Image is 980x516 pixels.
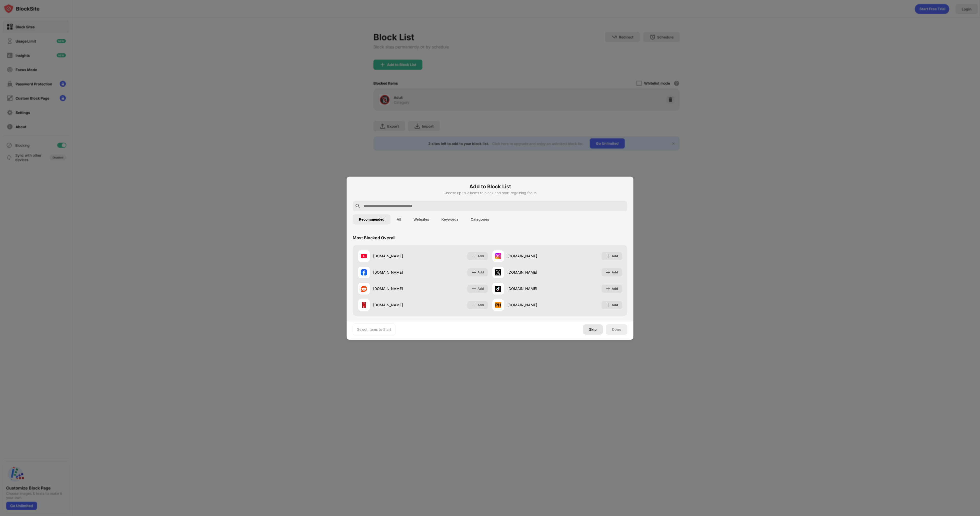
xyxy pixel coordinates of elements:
[373,286,423,291] div: [DOMAIN_NAME]
[612,302,618,308] div: Add
[373,253,423,259] div: [DOMAIN_NAME]
[477,254,484,259] div: Add
[353,235,395,240] div: Most Blocked Overall
[390,214,407,224] button: All
[361,286,367,292] img: favicons
[477,270,484,275] div: Add
[357,327,391,332] div: Select Items to Start
[373,270,423,275] div: [DOMAIN_NAME]
[612,286,618,291] div: Add
[353,191,627,195] div: Choose up to 2 items to block and start regaining focus
[612,254,618,259] div: Add
[361,253,367,259] img: favicons
[477,286,484,291] div: Add
[507,286,557,291] div: [DOMAIN_NAME]
[495,286,501,292] img: favicons
[435,214,464,224] button: Keywords
[407,214,435,224] button: Websites
[612,270,618,275] div: Add
[361,269,367,275] img: favicons
[353,183,627,190] h6: Add to Block List
[495,302,501,308] img: favicons
[507,270,557,275] div: [DOMAIN_NAME]
[495,269,501,275] img: favicons
[373,302,423,308] div: [DOMAIN_NAME]
[355,203,361,209] img: search.svg
[353,214,390,224] button: Recommended
[361,302,367,308] img: favicons
[464,214,495,224] button: Categories
[477,302,484,308] div: Add
[589,327,597,332] div: Skip
[507,253,557,259] div: [DOMAIN_NAME]
[495,253,501,259] img: favicons
[612,327,621,332] div: Done
[507,302,557,308] div: [DOMAIN_NAME]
